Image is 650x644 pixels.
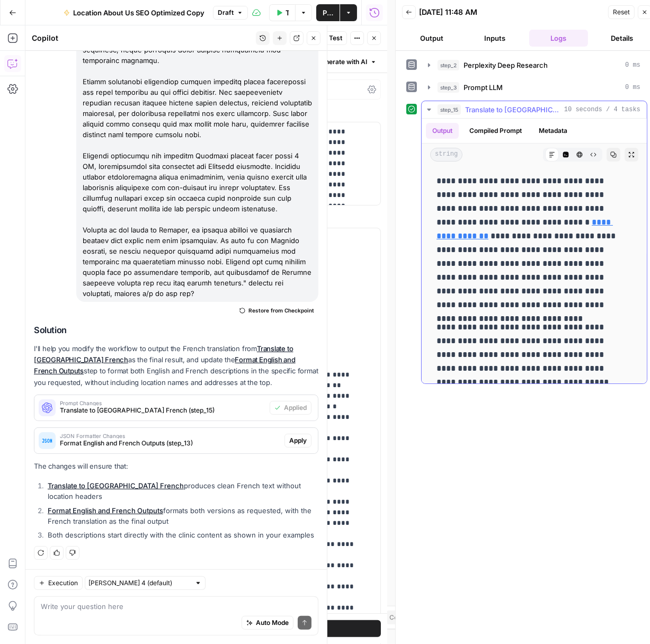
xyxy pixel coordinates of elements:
li: Both descriptions start directly with the clinic content as shown in your examples [45,530,318,540]
a: Translate to [GEOGRAPHIC_DATA] French [48,481,184,490]
button: Apply [284,434,311,448]
span: Translate to [GEOGRAPHIC_DATA] French (step_15) [60,406,265,415]
input: Claude Sonnet 4 (default) [88,578,190,588]
h2: Solution [34,325,318,335]
span: JSON Formatter Changes [60,433,280,439]
span: Apply [289,436,307,445]
span: Copy [389,613,405,622]
span: Auto Mode [256,618,289,628]
span: step_2 [438,60,459,70]
div: v 4.0.25 [30,17,52,25]
button: Logs [529,30,589,47]
span: Translate to [GEOGRAPHIC_DATA] French [465,104,560,115]
button: Inputs [466,30,525,47]
button: Test Workflow [269,4,295,21]
div: Write your prompt [105,51,387,73]
div: 10 seconds / 4 tasks [422,119,647,383]
button: Test [315,31,347,45]
img: logo_orange.svg [17,17,25,25]
img: website_grey.svg [17,28,25,36]
button: Compiled Prompt [463,123,528,139]
span: Prompt LLM [464,82,503,93]
label: System Prompt [112,108,381,119]
div: Domain: [DOMAIN_NAME] [28,28,117,36]
p: The changes will ensure that: [34,461,318,472]
button: 0 ms [422,79,647,96]
button: Metadata [532,123,574,139]
span: Location About Us SEO Optimized Copy [73,7,204,18]
span: step_15 [438,104,461,115]
span: string [430,148,462,162]
span: Format English and French Outputs (step_13) [60,439,280,448]
button: Location About Us SEO Optimized Copy [57,4,211,21]
button: Output [426,123,459,139]
span: 0 ms [625,83,640,92]
a: Format English and French Outputs [34,355,296,375]
span: Test Workflow [286,7,289,18]
span: step_3 [438,82,459,93]
button: Generate with AI [303,55,381,69]
button: Test [112,621,381,638]
span: Execution [48,578,78,588]
li: formats both versions as requested, with the French translation as the final output [45,505,318,526]
span: Applied [284,403,307,413]
span: Perplexity Deep Research [464,60,548,70]
a: Format English and French Outputs [48,506,163,515]
div: Domain Overview [42,62,95,69]
button: Publish [316,4,340,21]
img: tab_keywords_by_traffic_grey.svg [107,61,115,70]
button: Draft [213,6,248,20]
div: Keywords by Traffic [119,62,175,69]
li: produces clean French text without location headers [45,480,318,502]
button: Auto Mode [242,616,293,630]
span: Publish [323,7,333,18]
p: I'll help you modify the workflow to output the French translation from as the final result, and ... [34,343,318,388]
label: Chat [112,214,381,225]
button: 10 seconds / 4 tasks [422,101,647,118]
span: Test [329,33,342,43]
span: 0 ms [625,60,640,70]
span: Prompt Changes [60,400,265,406]
button: Output [402,30,461,47]
button: Execution [34,576,83,590]
span: Restore from Checkpoint [248,306,314,315]
button: Applied [270,401,311,415]
button: Reset [608,5,635,19]
span: 10 seconds / 4 tasks [564,105,640,114]
span: Generate with AI [317,57,367,67]
div: Copilot [32,33,253,43]
span: Draft [218,8,234,17]
button: Restore from Checkpoint [235,304,318,317]
img: tab_domain_overview_orange.svg [31,61,39,70]
button: 0 ms [422,57,647,74]
span: Reset [613,7,630,17]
